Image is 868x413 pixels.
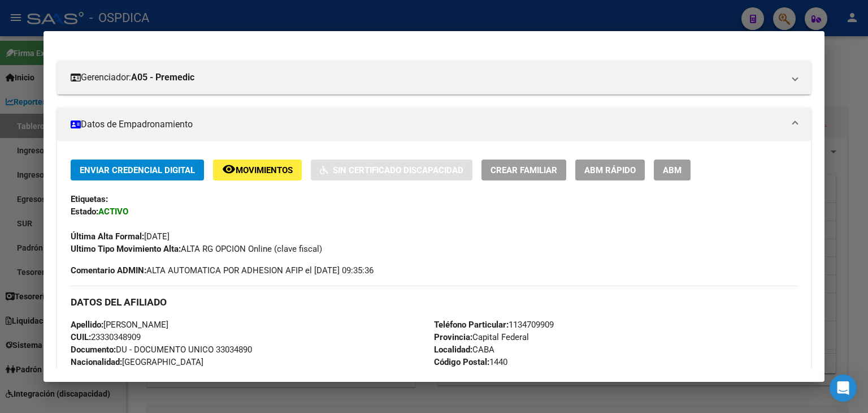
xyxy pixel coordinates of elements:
button: ABM [654,160,691,180]
mat-icon: remove_red_eye [222,162,236,176]
button: Movimientos [213,160,302,180]
strong: Localidad: [434,345,472,355]
span: 1440 [434,357,507,367]
strong: CUIL: [71,332,91,342]
button: Sin Certificado Discapacidad [311,160,472,180]
strong: Nacionalidad: [71,357,122,367]
strong: Provincia: [434,332,472,342]
span: [PERSON_NAME] [71,320,168,330]
strong: Apellido: [71,320,103,330]
strong: Etiquetas: [71,194,108,204]
strong: Documento: [71,345,116,355]
span: CABA [434,345,494,355]
span: ALTA RG OPCION Online (clave fiscal) [71,244,322,254]
span: [GEOGRAPHIC_DATA] [71,357,203,367]
mat-panel-title: Datos de Empadronamiento [71,118,784,131]
button: Crear Familiar [481,160,566,180]
span: ALTA AUTOMATICA POR ADHESION AFIP el [DATE] 09:35:36 [71,264,374,277]
span: Movimientos [236,165,293,175]
strong: Código Postal: [434,357,489,367]
button: ABM Rápido [575,160,645,180]
button: Enviar Credencial Digital [71,160,204,180]
mat-expansion-panel-header: Datos de Empadronamiento [57,107,811,141]
strong: Comentario ADMIN: [71,265,146,276]
span: Capital Federal [434,332,529,342]
h3: DATOS DEL AFILIADO [71,296,797,308]
span: [DATE] [71,231,170,242]
div: Open Intercom Messenger [830,375,857,402]
strong: A05 - Premedic [131,71,194,84]
strong: Ultimo Tipo Movimiento Alta: [71,244,181,254]
strong: Última Alta Formal: [71,231,144,242]
mat-expansion-panel-header: Gerenciador:A05 - Premedic [57,61,811,94]
span: 1134709909 [434,320,554,330]
span: 23330348909 [71,332,141,342]
span: DU - DOCUMENTO UNICO 33034890 [71,345,252,355]
span: Crear Familiar [491,165,557,175]
strong: ACTIVO [98,206,128,217]
span: Sin Certificado Discapacidad [333,165,463,175]
strong: Teléfono Particular: [434,320,509,330]
span: ABM [663,165,682,175]
mat-panel-title: Gerenciador: [71,71,784,84]
span: ABM Rápido [584,165,636,175]
span: Enviar Credencial Digital [80,165,195,175]
strong: Estado: [71,206,98,217]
